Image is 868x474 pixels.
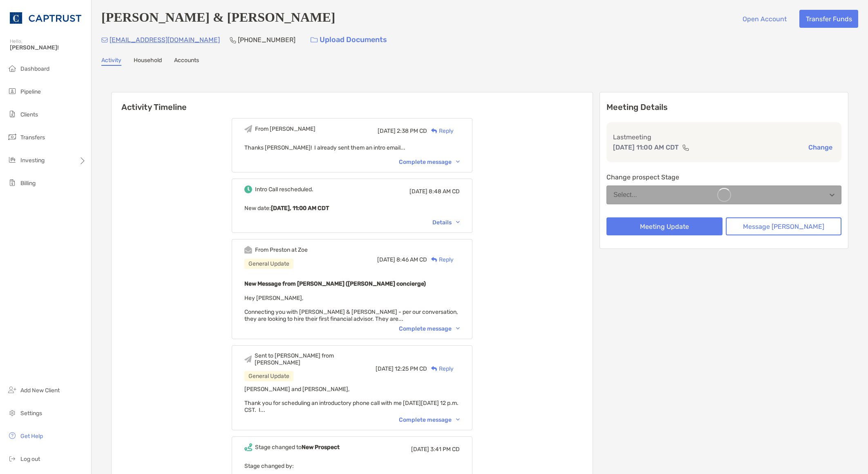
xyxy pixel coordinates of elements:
p: [PHONE_NUMBER] [238,35,295,45]
img: Event icon [244,246,252,254]
img: Reply icon [431,128,437,134]
p: Change prospect Stage [606,172,841,182]
div: Complete message [399,325,460,332]
div: Sent to [PERSON_NAME] from [PERSON_NAME] [255,352,376,366]
h6: Activity Timeline [112,92,593,112]
span: [DATE] [376,365,394,372]
div: Complete message [399,159,460,165]
img: Chevron icon [456,418,460,421]
span: [PERSON_NAME]! [10,44,86,51]
img: dashboard icon [7,63,17,73]
img: Event icon [244,186,252,193]
img: Chevron icon [456,327,460,330]
img: transfers icon [7,132,17,142]
img: logout icon [7,454,17,463]
span: 12:25 PM CD [395,365,427,372]
img: CAPTRUST Logo [10,3,81,33]
b: New Prospect [302,444,340,451]
p: Last meeting [613,132,835,142]
img: Event icon [244,443,252,451]
p: New date : [244,203,460,213]
p: Stage changed by: [244,461,460,471]
img: clients icon [7,109,17,119]
span: [DATE] [378,127,396,134]
img: Email Icon [101,38,108,42]
span: Dashboard [20,65,49,72]
button: Change [806,143,835,152]
img: pipeline icon [7,86,17,96]
button: Message [PERSON_NAME] [726,217,842,235]
img: add_new_client icon [7,385,17,395]
img: Chevron icon [456,221,460,224]
img: Reply icon [431,366,437,371]
span: 8:48 AM CD [429,188,460,195]
span: Settings [20,410,42,417]
button: Transfer Funds [799,10,858,28]
span: Hey [PERSON_NAME], Connecting you with [PERSON_NAME] & [PERSON_NAME] - per our conversation, they... [244,295,458,322]
span: Get Help [20,433,43,440]
button: Meeting Update [606,217,723,235]
div: Reply [427,364,454,373]
img: billing icon [7,178,17,188]
span: Investing [20,157,45,164]
span: Log out [20,456,40,463]
p: Thanks [PERSON_NAME]! I already sent them an intro email... [244,143,460,153]
img: settings icon [7,408,17,418]
span: 8:46 AM CD [396,256,427,263]
span: Pipeline [20,88,41,95]
img: investing icon [7,155,17,165]
div: Details [432,219,460,226]
button: Open Account [736,10,793,28]
div: From [PERSON_NAME] [255,125,315,132]
span: 3:41 PM CD [430,446,460,453]
span: Add New Client [20,387,60,394]
p: Meeting Details [606,102,841,112]
img: get-help icon [7,431,17,440]
a: Activity [101,57,121,66]
div: Intro Call rescheduled. [255,186,313,193]
h4: [PERSON_NAME] & [PERSON_NAME] [101,10,335,28]
img: communication type [682,144,689,151]
img: Chevron icon [456,161,460,163]
a: Household [134,57,162,66]
a: Upload Documents [305,31,392,49]
div: Stage changed to [255,444,340,451]
div: General Update [244,371,293,381]
img: button icon [311,37,318,43]
span: 2:38 PM CD [397,127,427,134]
div: From Preston at Zoe [255,246,308,253]
span: Transfers [20,134,45,141]
img: Event icon [244,355,252,363]
span: Clients [20,111,38,118]
span: [DATE] [377,256,395,263]
img: Event icon [244,125,252,133]
div: General Update [244,259,293,269]
span: [DATE] [409,188,427,195]
span: Billing [20,180,36,187]
a: Accounts [174,57,199,66]
p: [DATE] 11:00 AM CDT [613,142,679,152]
div: Reply [427,255,454,264]
div: Complete message [399,416,460,423]
img: Reply icon [431,257,437,262]
img: Phone Icon [230,37,236,43]
div: Reply [427,127,454,135]
b: New Message from [PERSON_NAME] ([PERSON_NAME] concierge) [244,280,426,287]
b: [DATE], 11:00 AM CDT [271,205,329,212]
span: [DATE] [411,446,429,453]
span: [PERSON_NAME] and [PERSON_NAME], Thank you for scheduling an introductory phone call with me [DAT... [244,386,459,414]
p: [EMAIL_ADDRESS][DOMAIN_NAME] [110,35,220,45]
